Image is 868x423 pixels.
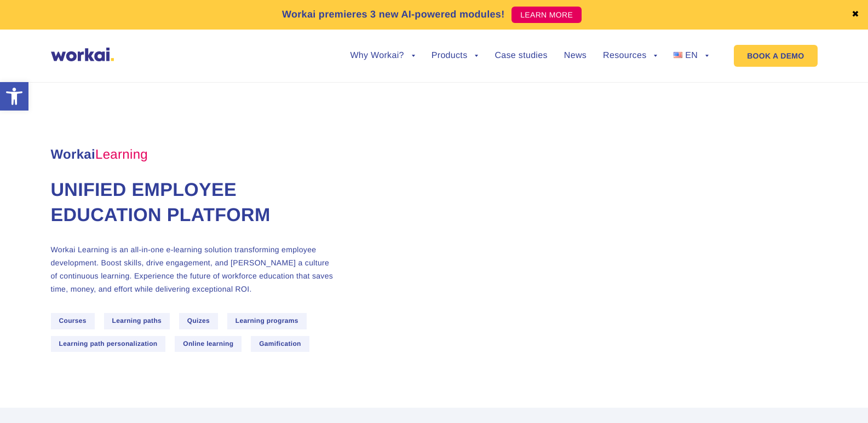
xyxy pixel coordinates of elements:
[51,336,166,352] span: Learning path personalization
[104,313,170,329] span: Learning paths
[227,313,307,329] span: Learning programs
[734,45,817,67] a: BOOK A DEMO
[95,147,148,162] em: Learning
[350,51,415,60] a: Why Workai?
[564,51,587,60] a: News
[511,7,582,23] a: LEARN MORE
[432,51,479,60] a: Products
[251,336,309,352] span: Gamification
[603,51,657,60] a: Resources
[179,313,218,329] span: Quizes
[51,313,95,329] span: Courses
[685,51,698,60] span: EN
[175,336,242,352] span: Online learning
[495,51,547,60] a: Case studies
[51,178,352,228] h1: Unified employee education platform
[51,243,352,295] p: Workai Learning is an all-in-one e-learning solution transforming employee development. Boost ski...
[51,135,148,161] span: Workai
[852,10,859,19] a: ✖
[282,7,505,22] p: Workai premieres 3 new AI-powered modules!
